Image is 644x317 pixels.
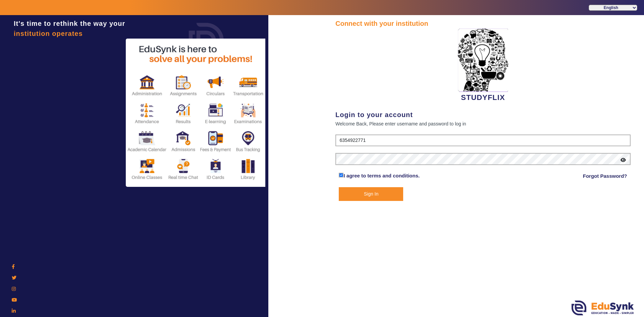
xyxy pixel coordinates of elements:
span: It's time to rethink the way your [14,20,125,27]
span: institution operates [14,30,83,37]
img: login.png [181,15,231,65]
a: Forgot Password? [583,172,627,180]
a: I agree to terms and conditions. [343,173,420,178]
div: Welcome Back, Please enter username and password to log in [335,120,631,128]
img: 2da83ddf-6089-4dce-a9e2-416746467bdd [458,29,508,92]
input: User Name [335,135,631,147]
div: STUDYFLIX [335,29,631,103]
button: Sign In [339,187,403,201]
img: edusynk.png [572,301,634,315]
div: Login to your account [335,110,631,120]
div: Connect with your institution [335,18,631,29]
img: login2.png [126,39,267,187]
